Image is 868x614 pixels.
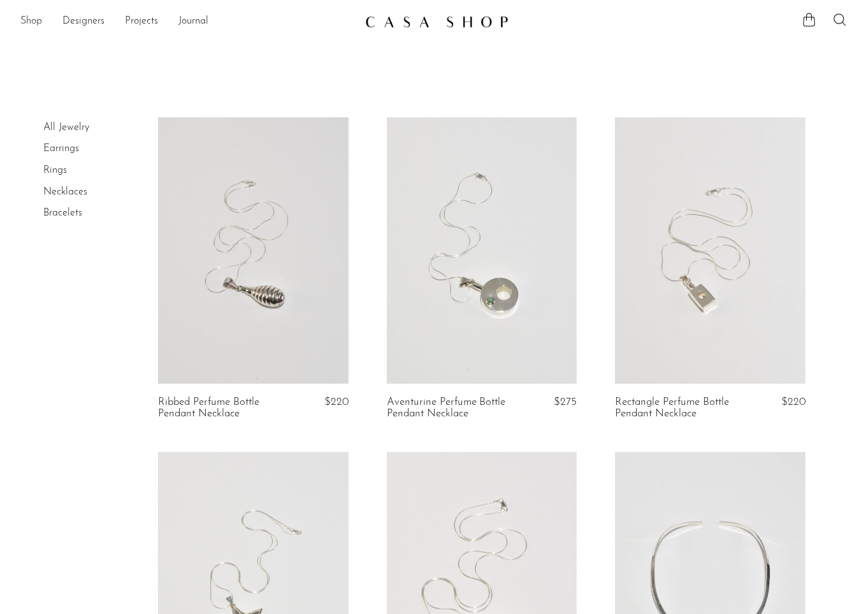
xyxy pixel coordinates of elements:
a: Aventurine Perfume Bottle Pendant Necklace [387,397,512,420]
span: $220 [781,397,806,407]
a: Necklaces [43,187,87,197]
a: Earrings [43,143,79,154]
a: Journal [178,13,208,30]
a: Ribbed Perfume Bottle Pendant Necklace [158,397,284,420]
a: Designers [62,13,105,30]
a: All Jewelry [43,122,89,133]
ul: NEW HEADER MENU [20,11,355,33]
span: $220 [324,397,349,407]
a: Rectangle Perfume Bottle Pendant Necklace [615,397,741,420]
span: $275 [554,397,577,407]
a: Rings [43,165,67,175]
a: Projects [125,13,158,30]
a: Bracelets [43,208,82,218]
nav: Desktop navigation [20,11,355,33]
a: Shop [20,13,42,30]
